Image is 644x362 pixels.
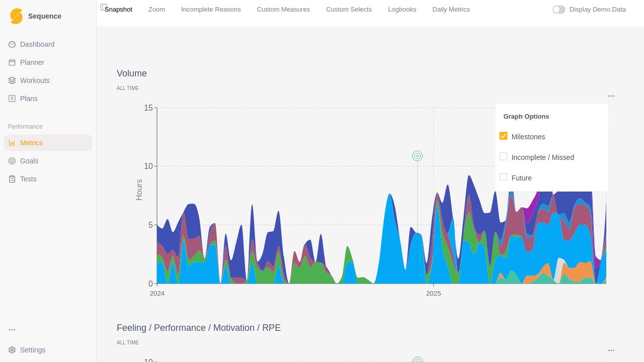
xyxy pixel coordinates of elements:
img: Logo [10,8,23,25]
a: Daily Metrics [433,5,470,15]
a: LogoSequence [4,4,92,28]
a: Logbooks [388,5,416,15]
a: Zoom [148,5,165,15]
p: All time [117,84,624,92]
span: Metrics [20,138,43,148]
button: Options [607,92,616,100]
a: Incomplete Reasons [181,5,241,15]
button: Settings [4,342,92,358]
a: Metrics [4,135,92,151]
tspan: Hours [135,179,143,201]
span: Plans [20,94,38,104]
p: Future [512,173,532,184]
a: Goals [4,153,92,169]
tspan: 0 [148,279,153,288]
p: Feeling / Performance / Motivation / RPE [117,321,624,335]
a: Custom Measures [257,5,310,15]
div: Performance [4,119,92,135]
tspan: 15 [144,103,153,112]
tspan: 5 [148,221,153,229]
a: Dashboard [4,36,92,52]
span: Planner [20,57,44,67]
text: 2025 [426,290,441,297]
a: Snapshot [105,5,132,15]
text: 2024 [150,290,165,297]
p: All time [117,339,624,346]
a: Tests [4,171,92,187]
button: Options [607,346,616,354]
tspan: 10 [144,162,153,170]
a: Planner [4,54,92,70]
span: Sequence [28,13,61,20]
p: Milestones [512,132,545,142]
p: Incomplete / Missed [512,152,575,163]
a: Custom Selects [326,5,372,15]
p: Graph Options [504,112,600,122]
span: Goals [20,156,39,166]
a: Workouts [4,72,92,88]
span: Dashboard [20,39,55,49]
span: Workouts [20,75,50,85]
span: Tests [20,174,37,184]
p: Volume [117,67,624,80]
label: Display Demo Data [570,5,626,15]
a: Plans [4,90,92,107]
